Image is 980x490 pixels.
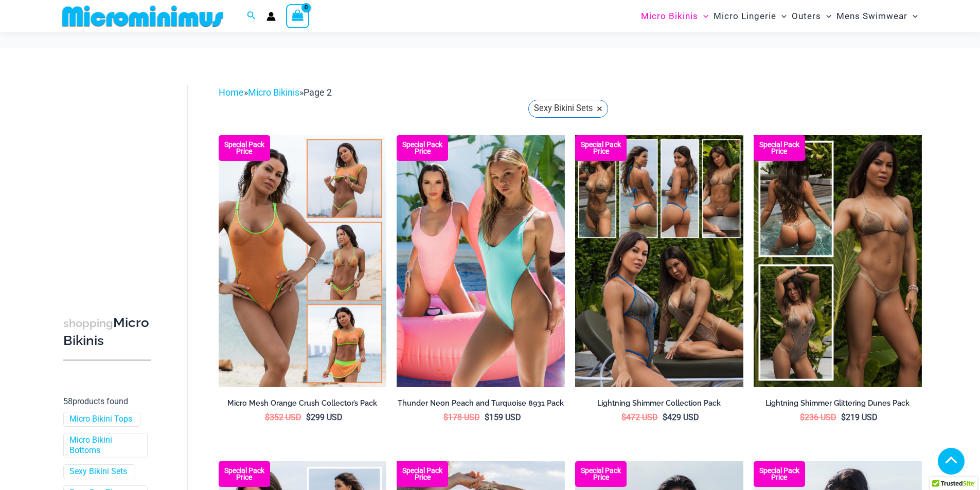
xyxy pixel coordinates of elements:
[265,412,270,422] span: $
[754,467,805,481] b: Special Pack Price
[63,393,151,410] p: products found
[219,135,387,387] img: Collectors Pack Orange
[219,141,270,155] b: Special Pack Price
[800,412,836,422] bdi: 236 USD
[754,135,922,387] img: Lightning Shimmer Dune
[754,141,805,155] b: Special Pack Price
[821,3,831,29] span: Menu Toggle
[248,87,299,98] a: Micro Bikinis
[637,2,922,31] nav: Site Navigation
[528,100,608,118] a: Sexy Bikini Sets ×
[219,467,270,481] b: Special Pack Price
[485,412,521,422] bdi: 159 USD
[534,101,593,116] span: Sexy Bikini Sets
[575,141,627,155] b: Special Pack Price
[397,141,448,155] b: Special Pack Price
[306,412,343,422] bdi: 299 USD
[485,412,489,422] span: $
[663,412,699,422] bdi: 429 USD
[247,10,256,23] a: Search icon link
[754,398,922,408] h2: Lightning Shimmer Glittering Dunes Pack
[265,412,301,422] bdi: 352 USD
[789,3,834,29] a: OutersMenu ToggleMenu Toggle
[711,3,789,29] a: Micro LingerieMenu ToggleMenu Toggle
[306,412,311,422] span: $
[575,398,743,408] h2: Lightning Shimmer Collection Pack
[219,398,387,408] h2: Micro Mesh Orange Crush Collector’s Pack
[443,412,480,422] bdi: 178 USD
[575,135,743,387] a: Lightning Shimmer Collection Lightning Shimmer Ocean Shimmer 317 Tri Top 469 Thong 08Lightning Sh...
[621,412,626,422] span: $
[792,3,821,29] span: Outers
[575,135,743,387] img: Lightning Shimmer Collection
[754,398,922,412] a: Lightning Shimmer Glittering Dunes Pack
[621,412,658,422] bdi: 472 USD
[69,466,127,477] a: Sexy Bikini Sets
[69,414,132,425] a: Micro Bikini Tops
[800,412,805,422] span: $
[63,396,73,406] span: 58
[663,412,667,422] span: $
[266,12,276,21] a: Account icon link
[443,412,448,422] span: $
[714,3,776,29] span: Micro Lingerie
[841,412,846,422] span: $
[754,135,922,387] a: Lightning Shimmer Dune Lightning Shimmer Glittering Dunes 317 Tri Top 469 Thong 02Lightning Shimm...
[219,87,244,98] a: Home
[397,398,565,408] h2: Thunder Neon Peach and Turquoise 8931 Pack
[219,87,332,98] span: » »
[575,467,627,481] b: Special Pack Price
[776,3,787,29] span: Menu Toggle
[63,314,151,350] h3: Micro Bikinis
[304,87,332,98] span: Page 2
[641,3,698,29] span: Micro Bikinis
[286,4,310,28] a: View Shopping Cart, empty
[397,398,565,412] a: Thunder Neon Peach and Turquoise 8931 Pack
[219,135,387,387] a: Collectors Pack Orange Micro Mesh Orange Crush 801 One Piece 02Micro Mesh Orange Crush 801 One Pi...
[597,104,602,113] span: ×
[698,3,708,29] span: Menu Toggle
[638,3,711,29] a: Micro BikinisMenu ToggleMenu Toggle
[397,135,565,387] img: Thunder Pack
[397,135,565,387] a: Thunder Pack Thunder Turquoise 8931 One Piece 09v2Thunder Turquoise 8931 One Piece 09v2
[834,3,920,29] a: Mens SwimwearMenu ToggleMenu Toggle
[575,398,743,412] a: Lightning Shimmer Collection Pack
[397,467,448,481] b: Special Pack Price
[58,5,227,28] img: MM SHOP LOGO FLAT
[63,317,113,330] span: shopping
[836,3,907,29] span: Mens Swimwear
[69,435,139,457] a: Micro Bikini Bottoms
[841,412,878,422] bdi: 219 USD
[219,398,387,412] a: Micro Mesh Orange Crush Collector’s Pack
[907,3,918,29] span: Menu Toggle
[63,77,156,282] iframe: TrustedSite Certified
